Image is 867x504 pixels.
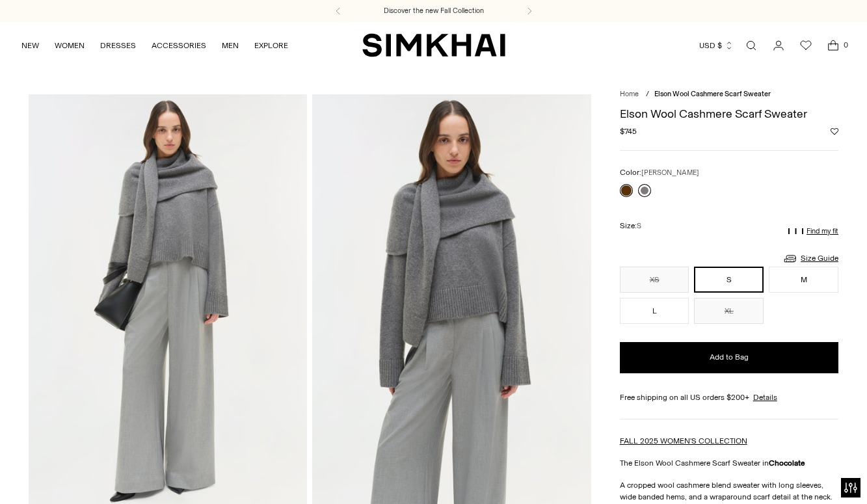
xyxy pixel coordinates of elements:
button: M [769,267,838,293]
strong: Chocolate [769,458,805,468]
p: The Elson Wool Cashmere Scarf Sweater in [620,457,838,469]
a: Details [753,391,777,403]
a: Wishlist [793,33,819,59]
a: FALL 2025 WOMEN'S COLLECTION [620,436,747,445]
button: XS [620,267,689,293]
span: S [637,222,641,230]
span: [PERSON_NAME] [641,168,699,177]
a: SIMKHAI [362,33,505,58]
a: Open cart modal [820,33,846,59]
h1: Elson Wool Cashmere Scarf Sweater [620,108,838,120]
button: XL [694,298,764,324]
button: Add to Bag [620,342,838,373]
a: MEN [222,31,239,60]
div: Free shipping on all US orders $200+ [620,391,838,403]
a: Home [620,90,639,98]
nav: breadcrumbs [620,89,838,100]
div: / [646,89,649,100]
label: Color: [620,166,699,179]
a: DRESSES [100,31,136,60]
a: NEW [21,31,39,60]
a: Discover the new Fall Collection [384,6,484,16]
button: S [694,267,764,293]
a: Open search modal [738,33,764,59]
span: 0 [840,39,851,51]
button: L [620,298,689,324]
a: EXPLORE [254,31,288,60]
p: A cropped wool cashmere blend sweater with long sleeves, wide banded hems, and a wraparound scarf... [620,479,838,503]
button: Add to Wishlist [831,127,838,135]
a: ACCESSORIES [152,31,206,60]
span: $745 [620,126,637,137]
iframe: Sign Up via Text for Offers [10,455,131,494]
a: Size Guide [782,250,838,267]
span: Elson Wool Cashmere Scarf Sweater [654,90,771,98]
label: Size: [620,220,641,232]
a: WOMEN [55,31,85,60]
span: Add to Bag [710,352,749,363]
a: Go to the account page [766,33,792,59]
button: USD $ [699,31,734,60]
